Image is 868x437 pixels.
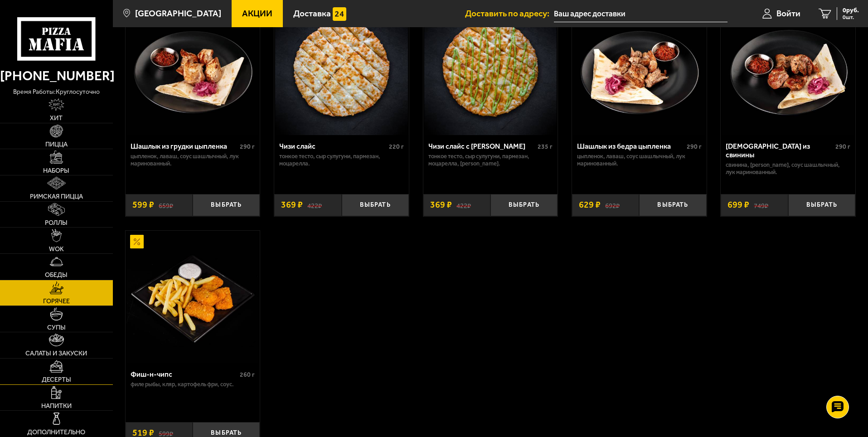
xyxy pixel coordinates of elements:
span: 599 ₽ [132,200,154,209]
button: Выбрать [490,194,558,216]
span: WOK [49,246,64,252]
p: тонкое тесто, сыр сулугуни, пармезан, моцарелла, [PERSON_NAME]. [428,153,553,167]
span: 290 г [835,143,850,151]
span: 369 ₽ [281,200,303,209]
button: Выбрать [342,194,409,216]
p: цыпленок, лаваш, соус шашлычный, лук маринованный. [577,153,702,167]
span: Напитки [41,403,72,409]
span: Хит [50,115,63,121]
span: Акции [242,9,272,18]
input: Ваш адрес доставки [554,5,727,22]
span: 369 ₽ [430,200,452,209]
a: АкционныйШашлык из грудки цыпленка [126,3,260,135]
img: Чизи слайс [275,3,407,135]
img: Фиш-н-чипс [126,231,259,363]
a: АкционныйШашлык из бедра цыпленка [572,3,707,135]
a: АкционныйЧизи слайс с соусом Ранч [423,3,558,135]
span: 699 ₽ [727,200,749,209]
img: Шашлык из грудки цыпленка [126,3,259,135]
div: [DEMOGRAPHIC_DATA] из свинины [726,142,833,159]
s: 422 ₽ [456,200,471,209]
p: цыпленок, лаваш, соус шашлычный, лук маринованный. [131,153,255,167]
img: Чизи слайс с соусом Ранч [424,3,557,135]
span: Салаты и закуски [25,350,87,356]
p: свинина, [PERSON_NAME], соус шашлычный, лук маринованный. [726,161,850,176]
img: Акционный [130,235,144,248]
span: Римская пицца [30,193,83,199]
img: Шашлык из свинины [722,3,854,135]
s: 422 ₽ [307,200,322,209]
div: Шашлык из грудки цыпленка [131,142,238,151]
a: АкционныйЧизи слайс [274,3,409,135]
span: Горячее [43,298,70,304]
div: Шашлык из бедра цыпленка [577,142,684,151]
span: Обеды [45,272,68,278]
span: Дополнительно [27,429,85,435]
p: тонкое тесто, сыр сулугуни, пармезан, моцарелла. [279,153,404,167]
button: Выбрать [788,194,855,216]
s: 749 ₽ [754,200,768,209]
span: 235 г [538,143,553,151]
span: 0 шт. [843,15,859,20]
button: Выбрать [639,194,706,216]
span: 220 г [389,143,404,151]
img: 15daf4d41897b9f0e9f617042186c801.svg [333,7,346,21]
span: [GEOGRAPHIC_DATA] [135,9,221,18]
s: 659 ₽ [159,200,173,209]
p: филе рыбы, кляр, картофель фри, соус. [131,381,255,388]
span: 0 руб. [843,7,859,14]
div: Фиш-н-чипс [131,370,238,379]
div: Чизи слайс с [PERSON_NAME] [428,142,536,151]
span: Доставка [293,9,331,18]
a: АкционныйФиш-н-чипс [126,231,260,363]
span: Доставить по адресу: [465,9,554,18]
s: 692 ₽ [605,200,620,209]
span: 290 г [240,143,255,151]
span: 290 г [687,143,702,151]
span: Войти [776,9,800,18]
span: 629 ₽ [579,200,601,209]
span: Супы [47,324,66,330]
img: Шашлык из бедра цыпленка [573,3,705,135]
a: АкционныйШашлык из свинины [721,3,855,135]
span: 260 г [240,371,255,379]
button: Выбрать [193,194,260,216]
span: Десерты [42,376,71,383]
div: Чизи слайс [279,142,387,151]
span: Роллы [45,219,68,226]
span: Пицца [45,141,68,147]
span: Наборы [43,167,69,174]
